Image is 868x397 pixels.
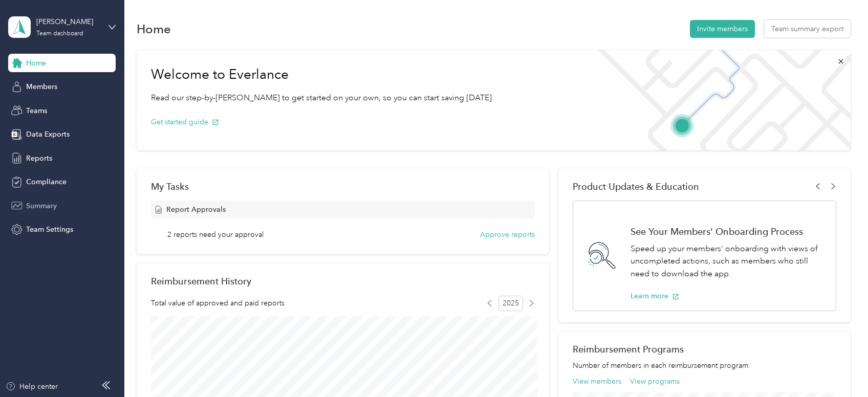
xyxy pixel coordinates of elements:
[151,181,535,192] div: My Tasks
[151,117,219,127] button: Get started guide
[26,129,70,140] span: Data Exports
[167,229,264,240] span: 2 reports need your approval
[26,58,46,69] span: Home
[573,360,836,371] p: Number of members in each reimbursement program.
[36,16,100,27] div: [PERSON_NAME]
[631,291,679,301] button: Learn more
[764,20,851,38] button: Team summary export
[573,181,699,192] span: Product Updates & Education
[151,67,494,83] h1: Welcome to Everlance
[6,381,58,392] button: Help center
[588,50,850,150] img: Welcome to everlance
[811,340,868,397] iframe: Everlance-gr Chat Button Frame
[166,204,226,215] span: Report Approvals
[26,81,57,92] span: Members
[631,226,825,237] h1: See Your Members' Onboarding Process
[630,376,680,387] button: View programs
[151,92,494,104] p: Read our step-by-[PERSON_NAME] to get started on your own, so you can start saving [DATE].
[573,344,836,355] h2: Reimbursement Programs
[573,376,621,387] button: View members
[151,276,251,286] h2: Reimbursement History
[26,153,52,164] span: Reports
[498,296,523,311] span: 2025
[26,177,67,187] span: Compliance
[36,31,83,37] div: Team dashboard
[26,224,73,235] span: Team Settings
[26,105,47,116] span: Teams
[690,20,755,38] button: Invite members
[151,298,285,308] span: Total value of approved and paid reports
[480,229,535,240] button: Approve reports
[26,201,57,211] span: Summary
[631,242,825,280] p: Speed up your members' onboarding with views of uncompleted actions, such as members who still ne...
[137,24,171,34] h1: Home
